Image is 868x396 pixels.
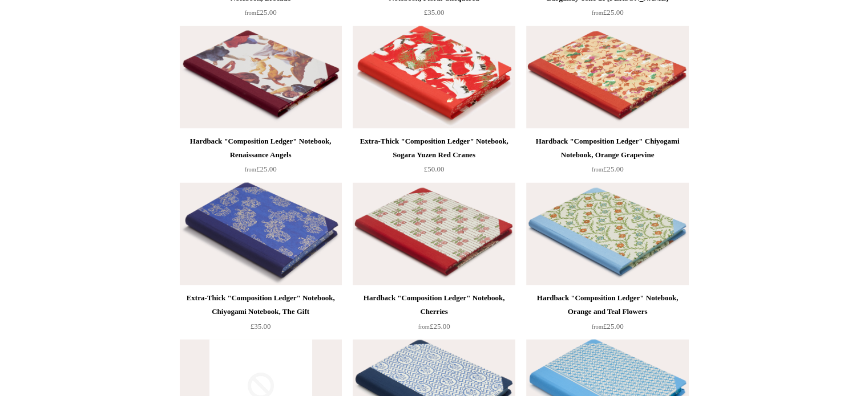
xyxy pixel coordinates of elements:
[526,134,688,181] a: Hardback "Composition Ledger" Chiyogami Notebook, Orange Grapevine from£25.00
[592,323,603,329] span: from
[353,134,515,181] a: Extra-Thick "Composition Ledger" Notebook, Sogara Yuzen Red Cranes £50.00
[180,291,342,338] a: Extra-Thick "Composition Ledger" Notebook, Chiyogami Notebook, The Gift £35.00
[353,182,515,285] a: Hardback "Composition Ledger" Notebook, Cherries Hardback "Composition Ledger" Notebook, Cherries
[245,10,256,16] span: from
[245,165,277,173] span: £25.00
[592,165,624,173] span: £25.00
[180,26,342,128] a: Hardback "Composition Ledger" Notebook, Renaissance Angels Hardback "Composition Ledger" Notebook...
[353,182,515,285] img: Hardback "Composition Ledger" Notebook, Cherries
[529,134,685,162] div: Hardback "Composition Ledger" Chiyogami Notebook, Orange Grapevine
[183,134,339,162] div: Hardback "Composition Ledger" Notebook, Renaissance Angels
[418,323,430,329] span: from
[526,291,688,338] a: Hardback "Composition Ledger" Notebook, Orange and Teal Flowers from£25.00
[245,8,277,17] span: £25.00
[353,26,515,128] a: Extra-Thick "Composition Ledger" Notebook, Sogara Yuzen Red Cranes Extra-Thick "Composition Ledge...
[529,291,685,319] div: Hardback "Composition Ledger" Notebook, Orange and Teal Flowers
[424,165,445,173] span: £50.00
[180,182,342,285] a: Extra-Thick "Composition Ledger" Notebook, Chiyogami Notebook, The Gift Extra-Thick "Composition ...
[245,166,256,173] span: from
[180,134,342,181] a: Hardback "Composition Ledger" Notebook, Renaissance Angels from£25.00
[526,182,688,285] img: Hardback "Composition Ledger" Notebook, Orange and Teal Flowers
[353,291,515,338] a: Hardback "Composition Ledger" Notebook, Cherries from£25.00
[356,134,512,162] div: Extra-Thick "Composition Ledger" Notebook, Sogara Yuzen Red Cranes
[592,10,603,16] span: from
[526,182,688,285] a: Hardback "Composition Ledger" Notebook, Orange and Teal Flowers Hardback "Composition Ledger" Not...
[592,8,624,17] span: £25.00
[251,321,271,330] span: £35.00
[183,291,339,319] div: Extra-Thick "Composition Ledger" Notebook, Chiyogami Notebook, The Gift
[424,8,445,17] span: £35.00
[592,166,603,173] span: from
[526,26,688,128] a: Hardback "Composition Ledger" Chiyogami Notebook, Orange Grapevine Hardback "Composition Ledger" ...
[418,321,450,330] span: £25.00
[526,26,688,128] img: Hardback "Composition Ledger" Chiyogami Notebook, Orange Grapevine
[180,182,342,285] img: Extra-Thick "Composition Ledger" Notebook, Chiyogami Notebook, The Gift
[353,26,515,128] img: Extra-Thick "Composition Ledger" Notebook, Sogara Yuzen Red Cranes
[180,26,342,128] img: Hardback "Composition Ledger" Notebook, Renaissance Angels
[592,321,624,330] span: £25.00
[356,291,512,319] div: Hardback "Composition Ledger" Notebook, Cherries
